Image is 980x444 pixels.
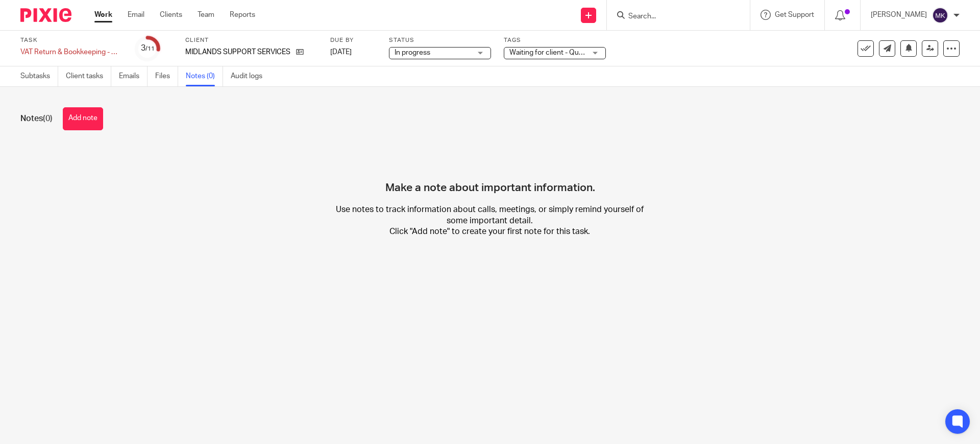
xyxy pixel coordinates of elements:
[119,66,148,86] a: Emails
[330,36,376,44] label: Due by
[145,46,155,52] small: /11
[509,49,589,56] span: Waiting for client - Query
[20,36,122,44] label: Task
[932,7,948,24] img: svg%3E
[504,36,606,44] label: Tags
[155,66,178,86] a: Files
[20,113,53,124] h1: Notes
[43,114,53,123] span: (0)
[230,10,255,20] a: Reports
[63,107,103,130] button: Add note
[385,146,595,195] h4: Make a note about important information.
[20,47,122,57] div: VAT Return & Bookkeeping - Quarterly - [DATE] - [DATE]
[20,66,58,86] a: Subtasks
[141,42,155,54] div: 3
[94,10,112,20] a: Work
[198,10,214,20] a: Team
[231,66,270,86] a: Audit logs
[20,8,71,22] img: Pixie
[185,47,291,57] p: MIDLANDS SUPPORT SERVICES LTD
[775,11,814,18] span: Get Support
[389,36,491,44] label: Status
[627,12,719,21] input: Search
[871,10,927,20] p: [PERSON_NAME]
[186,66,223,86] a: Notes (0)
[160,10,182,20] a: Clients
[395,49,430,56] span: In progress
[20,47,122,57] div: VAT Return &amp; Bookkeeping - Quarterly - May - July, 2025
[185,36,317,44] label: Client
[333,204,646,237] p: Use notes to track information about calls, meetings, or simply remind yourself of some important...
[330,49,352,56] span: [DATE]
[66,66,111,86] a: Client tasks
[128,10,144,20] a: Email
